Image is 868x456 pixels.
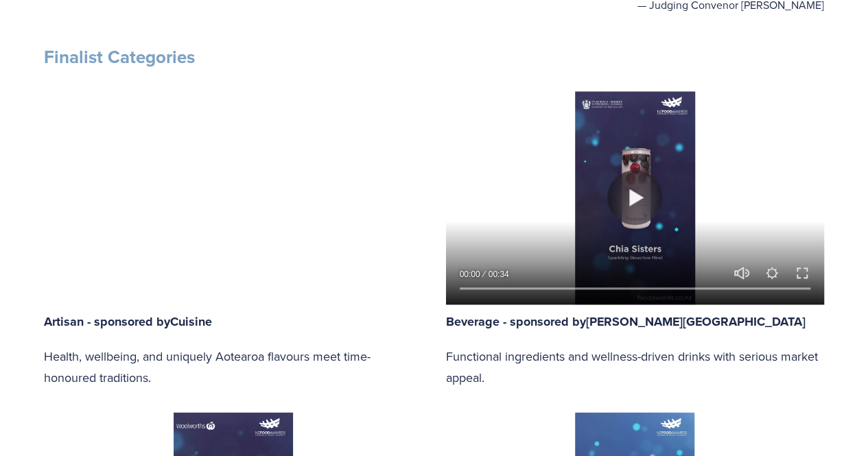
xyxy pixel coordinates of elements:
[170,313,212,331] strong: Cuisine
[44,313,170,331] strong: Artisan - sponsored by
[586,313,806,330] a: [PERSON_NAME][GEOGRAPHIC_DATA]
[607,170,662,225] button: Play
[586,313,806,331] strong: [PERSON_NAME][GEOGRAPHIC_DATA]
[460,267,484,281] div: Current time
[446,313,586,331] strong: Beverage - sponsored by
[460,283,811,293] input: Seek
[44,44,195,70] strong: Finalist Categories
[484,267,513,281] div: Duration
[44,346,423,389] p: Health, wellbeing, and uniquely Aotearoa flavours meet time-honoured traditions.
[446,346,825,389] p: Functional ingredients and wellness-driven drinks with serious market appeal.
[170,313,212,330] a: Cuisine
